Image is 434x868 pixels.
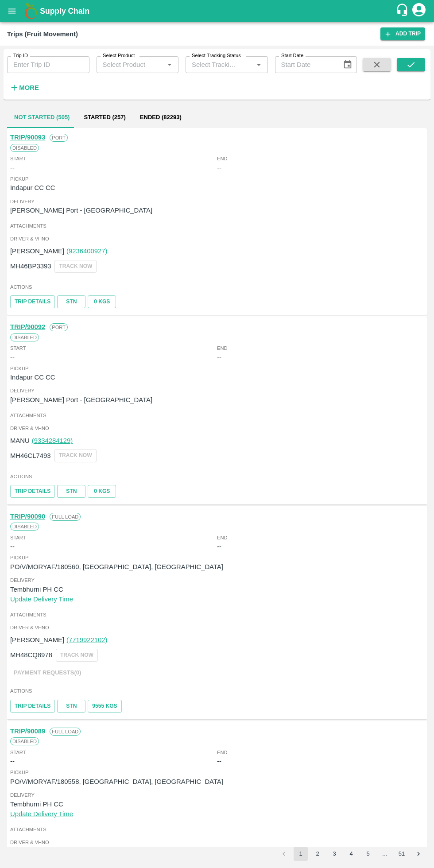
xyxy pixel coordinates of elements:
[10,344,26,352] span: Start
[217,155,228,163] span: End
[378,850,392,858] div: …
[192,52,241,59] label: Select Tracking Status
[10,554,424,562] span: Pickup
[13,52,28,59] label: Trip ID
[88,295,116,308] button: 0 Kgs
[10,611,424,619] span: Attachments
[10,387,424,395] span: Delivery
[10,198,424,205] span: Delivery
[40,5,395,17] a: Supply Chain
[10,777,424,787] p: PO/V/MORYAF/180558, [GEOGRAPHIC_DATA], [GEOGRAPHIC_DATA]
[10,748,26,756] span: Start
[10,283,424,291] span: Actions
[10,687,424,695] span: Actions
[164,59,175,70] button: Open
[50,323,68,331] span: Port
[10,825,424,833] span: Attachments
[253,59,264,70] button: Open
[50,728,81,736] span: Full Load
[361,847,375,861] button: Go to page 5
[7,107,77,128] button: Not Started (505)
[57,295,85,308] a: STN
[344,847,358,861] button: Go to page 4
[10,395,424,405] p: [PERSON_NAME] Port - [GEOGRAPHIC_DATA]
[217,352,221,362] div: --
[10,352,15,362] div: --
[10,596,73,603] a: Update Delivery Time
[10,248,64,255] span: [PERSON_NAME]
[10,791,424,799] span: Delivery
[10,411,424,419] span: Attachments
[77,107,132,128] button: Started (257)
[395,3,411,19] div: customer-support
[10,175,424,183] span: Pickup
[10,810,73,818] a: Update Delivery Time
[310,847,325,861] button: Go to page 2
[217,756,221,766] div: --
[10,205,424,215] p: [PERSON_NAME] Port - [GEOGRAPHIC_DATA]
[10,700,55,713] a: Trip Details
[10,163,15,173] div: --
[40,7,89,15] b: Supply Chain
[10,636,64,643] span: [PERSON_NAME]
[22,2,40,20] img: logo
[10,534,26,542] span: Start
[103,52,135,59] label: Select Product
[10,542,15,551] div: --
[217,344,228,352] span: End
[10,485,55,498] a: Trip Details
[10,372,424,382] p: Indapur CC CC
[99,59,162,70] input: Select Product
[217,534,228,542] span: End
[50,513,81,521] span: Full Load
[281,52,303,59] label: Start Date
[10,768,424,776] span: Pickup
[66,636,107,643] a: (7719922102)
[2,1,22,21] button: open drawer
[10,737,39,745] span: Disabled
[339,56,356,73] button: Choose date
[50,134,68,142] span: Port
[7,80,41,95] button: More
[294,847,308,861] button: page 1
[10,576,424,584] span: Delivery
[10,323,45,330] a: TRIP/90092
[10,513,45,520] a: TRIP/90090
[10,222,424,230] span: Attachments
[217,748,228,756] span: End
[57,700,85,713] a: STN
[217,163,221,173] div: --
[10,295,55,308] a: Trip Details
[19,84,39,91] strong: More
[10,523,39,531] span: Disabled
[10,155,26,163] span: Start
[10,333,39,341] span: Disabled
[10,585,424,594] p: Tembhurni PH CC
[66,248,107,255] a: (9236400927)
[10,235,424,243] span: Driver & VHNo
[10,838,424,846] span: Driver & VHNo
[10,799,424,809] p: Tembhurni PH CC
[133,107,189,128] button: Ended (82293)
[7,56,89,73] input: Enter Trip ID
[10,473,424,480] span: Actions
[275,847,427,861] nav: pagination navigation
[380,27,425,40] a: Add Trip
[395,847,409,861] button: Go to page 51
[7,28,78,40] div: Trips (Fruit Movement)
[10,756,15,766] div: --
[10,650,52,660] p: MH48CQ8978
[10,728,45,735] a: TRIP/90089
[10,624,424,632] span: Driver & VHNo
[275,56,336,73] input: Start Date
[10,437,30,444] span: MANU
[10,144,39,152] span: Disabled
[57,485,85,498] a: STN
[10,261,51,271] p: MH46BP3393
[217,542,221,551] div: --
[10,451,51,461] p: MH46CL7493
[327,847,341,861] button: Go to page 3
[88,700,121,713] button: 9555 Kgs
[32,437,73,444] a: (9334284129)
[10,364,424,372] span: Pickup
